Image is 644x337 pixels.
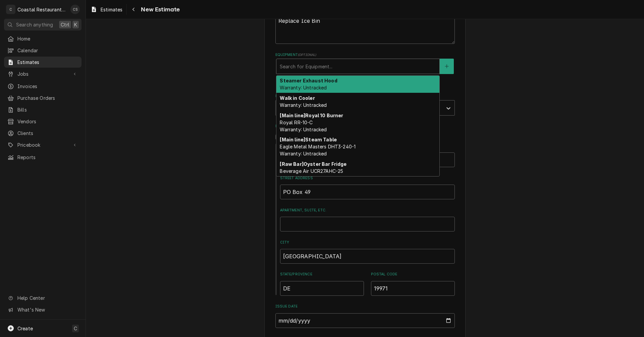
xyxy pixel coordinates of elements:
[17,294,77,301] span: Help Center
[17,70,68,77] span: Jobs
[275,93,455,115] div: Labels
[440,59,454,74] button: Create New Equipment
[17,326,33,331] span: Create
[16,21,53,28] span: Search anything
[4,57,82,68] a: Estimates
[275,124,455,296] div: Billing Address
[4,81,82,92] a: Invoices
[275,313,455,328] input: yyyy-mm-dd
[280,102,327,108] span: Warranty: Untracked
[61,21,69,28] span: Ctrl
[139,5,180,14] span: New Estimate
[280,272,364,277] label: State/Province
[4,33,82,44] a: Home
[17,83,78,90] span: Invoices
[17,141,68,148] span: Pricebook
[4,304,82,315] a: Go to What's New
[128,4,139,15] button: Navigate back
[280,240,455,245] label: City
[4,292,82,304] a: Go to Help Center
[17,306,77,313] span: What's New
[4,139,82,150] a: Go to Pricebook
[70,5,80,14] div: Chris Sockriter's Avatar
[17,130,78,137] span: Clients
[4,128,82,139] a: Clients
[280,176,455,181] label: Street Address
[280,95,315,101] strong: Walk in Cooler
[17,118,78,125] span: Vendors
[275,124,455,129] label: Billing Address
[280,78,337,83] strong: Steamer Exhaust Hood
[275,304,455,328] div: Issue Date
[371,272,455,295] div: Postal Code
[280,85,327,90] span: Warranty: Untracked
[101,6,122,13] span: Estimates
[280,176,455,199] div: Street Address
[17,35,78,42] span: Home
[17,154,78,161] span: Reports
[4,104,82,115] a: Bills
[275,5,455,44] div: Reason For Call
[17,47,78,54] span: Calendar
[275,52,455,58] label: Equipment
[280,144,356,156] span: Eagle Metal Masters DHT3-240-1 Warranty: Untracked
[445,64,449,69] svg: Create New Equipment
[70,5,80,14] div: CS
[275,93,455,99] label: Labels
[280,272,364,295] div: State/Province
[280,113,343,118] strong: [Main line] Royal 10 Burner
[4,45,82,56] a: Calendar
[4,92,82,104] a: Purchase Orders
[4,19,82,30] button: Search anythingCtrlK
[280,168,343,181] span: Beverage Air UCR27AHC-25 Warranty: Untracked
[280,208,455,213] label: Apartment, Suite, etc.
[275,52,455,85] div: Equipment
[4,152,82,163] a: Reports
[4,116,82,127] a: Vendors
[74,21,77,28] span: K
[6,5,15,14] div: C
[275,304,455,309] label: Issue Date
[74,325,77,332] span: C
[371,272,455,277] label: Postal Code
[280,161,346,167] strong: [Raw Bar] Oyster Bar Fridge
[275,14,455,44] textarea: Replace Ice Bin
[280,208,455,231] div: Apartment, Suite, etc.
[280,240,455,264] div: City
[17,106,78,113] span: Bills
[17,59,78,66] span: Estimates
[17,94,78,102] span: Purchase Orders
[88,4,125,15] a: Estimates
[280,120,327,132] span: Royal RR-10-C Warranty: Untracked
[298,53,317,57] span: ( optional )
[4,68,82,79] a: Go to Jobs
[280,137,337,142] strong: [Main line] Steam Table
[17,6,67,13] div: Coastal Restaurant Repair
